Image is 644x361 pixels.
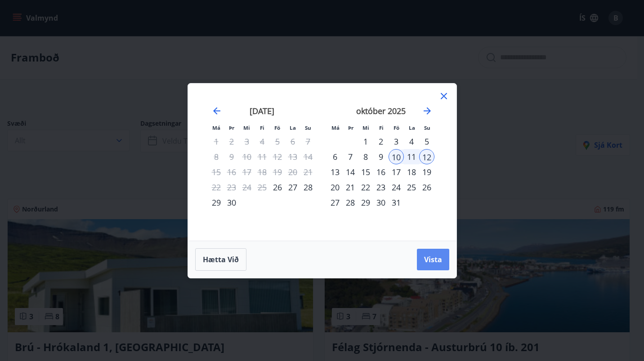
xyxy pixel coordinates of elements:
div: 13 [327,164,343,180]
div: 4 [404,134,419,149]
small: La [409,124,415,131]
td: Not available. þriðjudagur, 9. september 2025 [224,149,239,164]
td: Choose fimmtudagur, 30. október 2025 as your check-in date. It’s available. [373,195,389,210]
small: La [290,124,296,131]
div: 23 [373,180,389,195]
td: Choose fimmtudagur, 23. október 2025 as your check-in date. It’s available. [373,180,389,195]
td: Not available. sunnudagur, 14. september 2025 [300,149,316,164]
div: 30 [373,195,389,210]
div: 27 [285,180,300,195]
td: Choose mánudagur, 29. september 2025 as your check-in date. It’s available. [209,195,224,210]
td: Not available. miðvikudagur, 17. september 2025 [239,164,255,180]
td: Not available. fimmtudagur, 4. september 2025 [255,134,270,149]
td: Choose fimmtudagur, 9. október 2025 as your check-in date. It’s available. [373,149,389,164]
small: Má [331,124,340,131]
small: Mi [362,124,369,131]
small: Fö [274,124,280,131]
td: Choose laugardagur, 27. september 2025 as your check-in date. It’s available. [285,180,300,195]
td: Not available. sunnudagur, 21. september 2025 [300,164,316,180]
td: Not available. miðvikudagur, 24. september 2025 [239,180,255,195]
div: 26 [419,180,434,195]
td: Choose miðvikudagur, 15. október 2025 as your check-in date. It’s available. [358,164,373,180]
div: 12 [419,149,434,164]
td: Not available. mánudagur, 1. september 2025 [209,134,224,149]
td: Choose þriðjudagur, 30. september 2025 as your check-in date. It’s available. [224,195,239,210]
td: Not available. föstudagur, 12. september 2025 [270,149,285,164]
div: 28 [300,180,316,195]
div: Calendar [199,94,446,230]
td: Choose sunnudagur, 26. október 2025 as your check-in date. It’s available. [419,180,434,195]
small: Su [305,124,311,131]
div: 29 [358,195,373,210]
strong: [DATE] [250,106,274,116]
div: 10 [389,149,404,164]
td: Not available. miðvikudagur, 3. september 2025 [239,134,255,149]
td: Choose miðvikudagur, 22. október 2025 as your check-in date. It’s available. [358,180,373,195]
span: Vista [424,255,442,264]
td: Choose þriðjudagur, 21. október 2025 as your check-in date. It’s available. [343,180,358,195]
div: 26 [270,180,285,195]
td: Not available. mánudagur, 15. september 2025 [209,164,224,180]
div: 8 [358,149,373,164]
td: Not available. sunnudagur, 7. september 2025 [300,134,316,149]
td: Not available. fimmtudagur, 18. september 2025 [255,164,270,180]
div: 21 [343,180,358,195]
div: 7 [343,149,358,164]
small: Fi [260,124,264,131]
div: 29 [209,195,224,210]
td: Choose sunnudagur, 28. september 2025 as your check-in date. It’s available. [300,180,316,195]
td: Not available. þriðjudagur, 2. september 2025 [224,134,239,149]
td: Choose mánudagur, 13. október 2025 as your check-in date. It’s available. [327,164,343,180]
td: Not available. miðvikudagur, 10. september 2025 [239,149,255,164]
div: 11 [404,149,419,164]
div: 15 [358,164,373,180]
td: Not available. laugardagur, 13. september 2025 [285,149,300,164]
td: Choose þriðjudagur, 14. október 2025 as your check-in date. It’s available. [343,164,358,180]
td: Choose fimmtudagur, 16. október 2025 as your check-in date. It’s available. [373,164,389,180]
div: 28 [343,195,358,210]
div: 16 [373,164,389,180]
td: Choose miðvikudagur, 1. október 2025 as your check-in date. It’s available. [358,134,373,149]
td: Choose þriðjudagur, 7. október 2025 as your check-in date. It’s available. [343,149,358,164]
div: 18 [404,164,419,180]
td: Selected as end date. sunnudagur, 12. október 2025 [419,149,434,164]
div: Move backward to switch to the previous month. [211,106,222,116]
td: Choose laugardagur, 18. október 2025 as your check-in date. It’s available. [404,164,419,180]
td: Choose föstudagur, 17. október 2025 as your check-in date. It’s available. [389,164,404,180]
td: Choose föstudagur, 31. október 2025 as your check-in date. It’s available. [389,195,404,210]
td: Choose miðvikudagur, 8. október 2025 as your check-in date. It’s available. [358,149,373,164]
button: Hætta við [195,248,246,271]
td: Selected. laugardagur, 11. október 2025 [404,149,419,164]
div: 3 [389,134,404,149]
small: Má [212,124,220,131]
div: 22 [358,180,373,195]
td: Choose þriðjudagur, 28. október 2025 as your check-in date. It’s available. [343,195,358,210]
div: 2 [373,134,389,149]
div: 5 [419,134,434,149]
td: Not available. fimmtudagur, 25. september 2025 [255,180,270,195]
td: Choose mánudagur, 6. október 2025 as your check-in date. It’s available. [327,149,343,164]
small: Þr [348,124,353,131]
div: Move forward to switch to the next month. [422,106,433,116]
td: Not available. mánudagur, 22. september 2025 [209,180,224,195]
td: Choose mánudagur, 27. október 2025 as your check-in date. It’s available. [327,195,343,210]
td: Choose sunnudagur, 5. október 2025 as your check-in date. It’s available. [419,134,434,149]
td: Choose föstudagur, 3. október 2025 as your check-in date. It’s available. [389,134,404,149]
td: Choose föstudagur, 24. október 2025 as your check-in date. It’s available. [389,180,404,195]
div: 30 [224,195,239,210]
div: 24 [389,180,404,195]
div: 1 [358,134,373,149]
td: Choose laugardagur, 4. október 2025 as your check-in date. It’s available. [404,134,419,149]
td: Not available. föstudagur, 19. september 2025 [270,164,285,180]
td: Not available. laugardagur, 6. september 2025 [285,134,300,149]
small: Mi [243,124,250,131]
div: 17 [389,164,404,180]
div: 27 [327,195,343,210]
small: Fö [394,124,399,131]
button: Vista [417,249,449,270]
td: Choose föstudagur, 26. september 2025 as your check-in date. It’s available. [270,180,285,195]
td: Selected as start date. föstudagur, 10. október 2025 [389,149,404,164]
div: 19 [419,164,434,180]
strong: október 2025 [356,106,406,116]
td: Not available. föstudagur, 5. september 2025 [270,134,285,149]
